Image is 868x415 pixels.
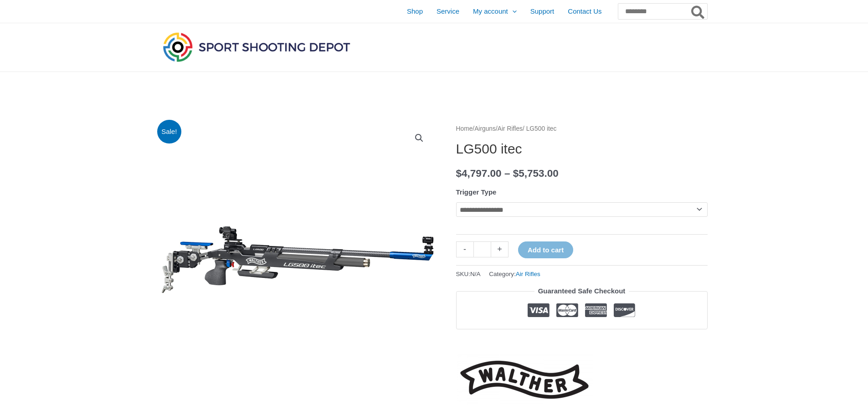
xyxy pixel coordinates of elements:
[498,125,523,132] a: Air Rifles
[513,168,519,179] span: $
[456,268,481,280] span: SKU:
[689,4,707,19] button: Search
[456,241,473,257] a: -
[456,168,502,179] bdi: 4,797.00
[456,125,473,132] a: Home
[518,241,573,258] button: Add to cart
[411,130,427,146] a: View full-screen image gallery
[474,125,496,132] a: Airguns
[456,354,593,405] a: Walther
[157,120,181,144] span: Sale!
[456,188,497,196] label: Trigger Type
[456,168,462,179] span: $
[489,268,540,280] span: Category:
[456,336,708,347] iframe: Customer reviews powered by Trustpilot
[534,285,629,297] legend: Guaranteed Safe Checkout
[456,141,708,157] h1: LG500 itec
[456,123,708,135] nav: Breadcrumb
[473,241,491,257] input: Product quantity
[504,168,510,179] span: –
[513,168,559,179] bdi: 5,753.00
[470,271,481,277] span: N/A
[161,30,352,64] img: Sport Shooting Depot
[491,241,508,257] a: +
[516,271,540,277] a: Air Rifles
